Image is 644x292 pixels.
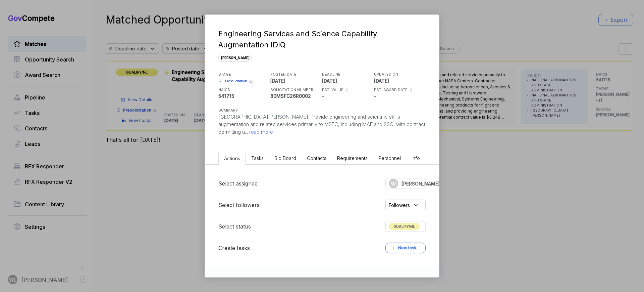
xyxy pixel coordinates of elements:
[385,243,426,253] button: New task
[322,92,372,99] p: -
[218,108,415,113] h5: SUMMARY
[218,72,269,77] h5: STAGE
[270,72,321,77] h5: POSTED DATE
[322,72,372,77] h5: DEADLINE
[218,54,252,62] span: [PERSON_NAME]
[412,155,420,161] span: Info
[218,113,426,136] p: [GEOGRAPHIC_DATA][PERSON_NAME]. Provide engineering and scientific skills augmentation and relate...
[218,222,251,231] h5: Select status
[391,180,396,187] span: W
[322,77,372,84] p: [DATE]
[218,244,250,252] h5: Create tasks
[337,155,368,161] span: Requirements
[374,77,424,84] p: [DATE]
[218,87,269,93] h5: NAICS
[225,79,247,84] span: Presolicitation
[270,92,321,99] p: 80MSFC26R0002
[374,92,424,99] p: -
[248,129,273,135] span: read more
[218,28,423,50] div: Engineering Services and Science Capability Augmentation IDIQ
[307,155,326,161] span: Contacts
[274,155,296,161] span: Bid Board
[270,87,321,93] h5: SOLICITATION NUMBER
[218,79,247,84] a: Presolicitation
[270,77,321,84] p: [DATE]
[218,92,269,99] p: 541715
[374,72,424,77] h5: UPDATED ON
[389,202,410,209] span: Followers
[389,223,420,230] span: QUALIFY/NL
[374,87,408,93] h5: EST. AWARD DATE
[218,179,258,187] h5: Select assignee
[322,87,343,93] h5: EST. VALUE
[251,155,264,161] span: Tasks
[224,156,240,161] span: Actions
[378,155,401,161] span: Personnel
[218,201,260,209] h5: Select followers
[401,180,440,187] span: [PERSON_NAME]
